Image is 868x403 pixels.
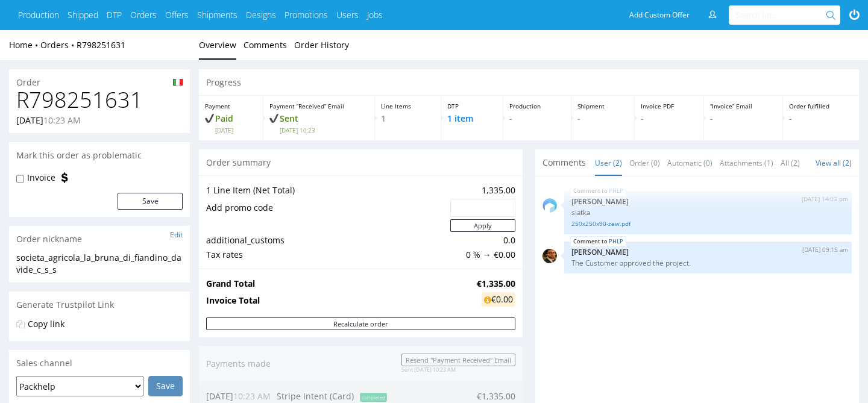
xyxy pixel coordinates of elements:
p: - [710,113,776,125]
a: DTP [107,9,122,21]
td: 1,335.00 [447,183,515,198]
div: Order summary [199,149,523,176]
p: - [789,113,853,125]
div: Order nickname [9,226,190,252]
p: Shipment [577,102,628,110]
div: Sales channel [9,350,190,376]
div: Progress [199,69,859,96]
a: User (2) [595,150,622,176]
td: Add promo code [206,198,447,218]
a: Edit [170,230,183,240]
td: 1 Line Item (Net Total) [206,183,447,198]
p: DTP [447,102,497,110]
p: - [509,113,564,125]
strong: €1,335.00 [477,278,515,289]
button: Apply [450,219,515,232]
div: societa_agricola_la_bruna_di_fiandino_davide_c_s_s [16,252,183,275]
p: [DATE] 14:03 pm [802,195,848,204]
p: Sent [269,113,368,134]
a: All (2) [781,150,800,176]
a: Attachments (1) [720,150,773,176]
a: Order (0) [629,150,660,176]
p: siatka [571,208,844,217]
a: Users [336,9,359,21]
p: Line Items [381,102,435,110]
p: The Customer approved the project. [571,258,844,267]
a: Comments [244,30,287,60]
p: [DATE] [16,114,81,127]
div: Mark this order as problematic [9,142,190,169]
div: Order [9,69,190,89]
td: Tax rates [206,248,447,262]
a: Overview [199,30,236,60]
p: [DATE] 09:15 am [802,245,848,254]
a: Orders [40,39,77,51]
img: icon-invoice-flag.svg [58,172,71,184]
strong: Invoice Total [206,295,260,306]
p: Production [509,102,564,110]
p: - [641,113,697,125]
a: Order History [294,30,349,60]
img: regular_mini_magick20250722-56-slg6ob.jpeg [542,249,557,263]
input: Search for... [736,5,828,25]
span: [DATE] 10:23 [280,126,368,134]
a: PHLP [609,186,623,196]
a: Production [18,9,59,21]
a: 250x250x90-zew.pdf [571,219,844,228]
p: - [577,113,628,125]
p: Payment [205,102,257,110]
td: 0.0 [447,233,515,248]
p: Paid [205,113,257,134]
a: Shipped [68,9,98,21]
p: [PERSON_NAME] [571,197,844,206]
td: 0 % → €0.00 [447,248,515,262]
p: 1 [381,113,435,125]
img: share_image_120x120.png [542,198,557,213]
input: Save [148,376,183,396]
div: Generate Trustpilot Link [9,292,190,318]
a: Designs [246,9,276,21]
a: Orders [130,9,157,21]
p: Invoice PDF [641,102,697,110]
a: Offers [165,9,189,21]
a: Promotions [285,9,328,21]
a: Automatic (0) [667,150,712,176]
img: it-c7992f57d67156f994a38c6bb4ec72fa57601a284558db5e065c02dc36ee9d8c.png [173,79,183,86]
a: Copy link [28,318,64,330]
span: [DATE] [215,126,257,134]
td: additional_customs [206,233,447,248]
a: Shipments [197,9,237,21]
h1: R798251631 [16,88,183,112]
a: Jobs [367,9,383,21]
a: View all (2) [816,158,852,168]
div: €0.00 [482,292,515,307]
p: [PERSON_NAME] [571,248,844,257]
span: 10:23 AM [43,114,81,126]
p: “Invoice” Email [710,102,776,110]
p: 1 item [447,113,497,125]
a: Home [9,39,40,51]
p: Order fulfilled [789,102,853,110]
a: PHLP [609,237,623,246]
button: Recalculate order [206,317,515,330]
p: Payment “Received” Email [269,102,368,110]
label: Invoice [27,172,55,184]
button: Save [118,193,183,210]
strong: Grand Total [206,278,255,289]
a: R798251631 [77,39,125,51]
span: Comments [542,157,586,169]
a: Add Custom Offer [623,5,696,25]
